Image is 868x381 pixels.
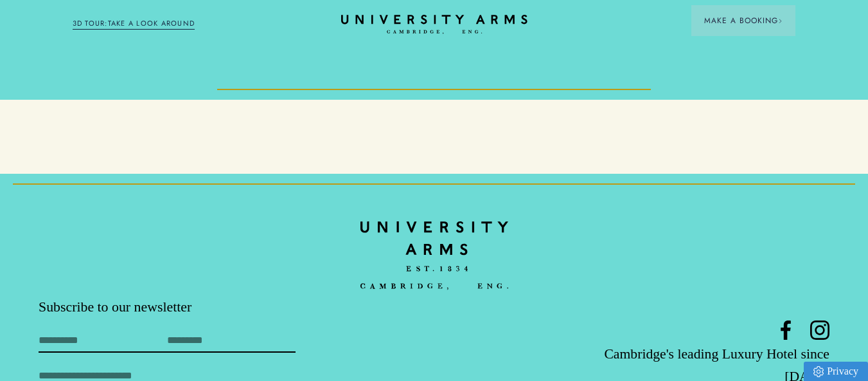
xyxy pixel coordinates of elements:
[804,362,868,381] a: Privacy
[813,366,824,377] img: Privacy
[704,15,783,26] span: Make a Booking
[776,321,795,340] a: Facebook
[39,298,302,317] p: Subscribe to our newsletter
[341,15,527,35] a: Home
[691,5,795,36] button: Make a BookingArrow icon
[810,321,829,340] a: Instagram
[360,212,508,298] a: Home
[360,212,508,299] img: bc90c398f2f6aa16c3ede0e16ee64a97.svg
[73,18,195,30] a: 3D TOUR:TAKE A LOOK AROUND
[778,19,783,23] img: Arrow icon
